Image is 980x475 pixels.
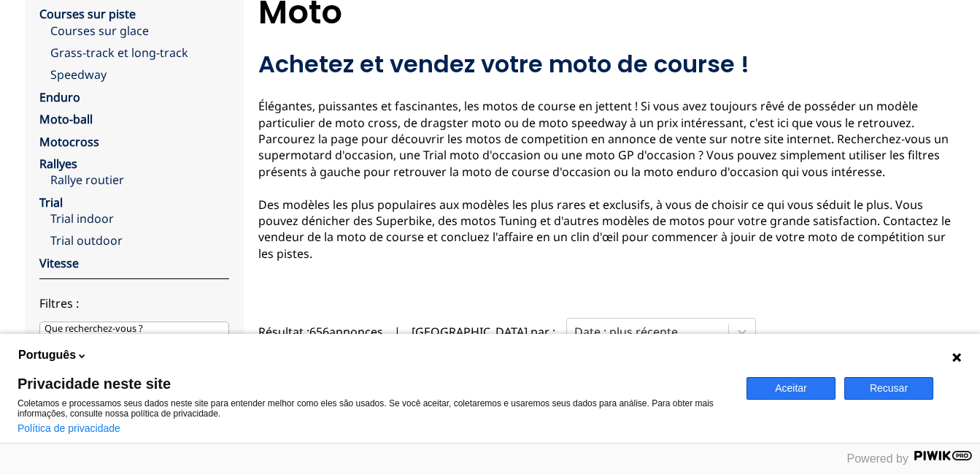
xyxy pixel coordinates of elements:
[39,194,63,210] a: Trial
[258,98,956,262] p: Élégantes, puissantes et fascinantes, les motos de course en jettent ! Si vous avez toujours rêvé...
[394,324,401,340] span: |
[18,376,729,391] span: Privacidade neste site
[39,134,99,150] a: Motocross
[50,45,229,61] a: Grass-track et long-track
[39,295,229,311] p: Filtres :
[50,23,229,39] a: Courses sur glace
[50,232,229,248] a: Trial outdoor
[258,324,383,340] span: Résultat : 656 annonces
[39,255,79,271] a: Vitesse
[412,324,555,340] p: [GEOGRAPHIC_DATA] par :
[50,172,229,188] a: Rallye routier
[847,452,909,465] span: Powered by
[844,377,933,400] button: Recusar
[39,111,93,127] a: Moto-ball
[50,66,229,83] a: Speedway
[18,398,729,419] p: Coletamos e processamos seus dados neste site para entender melhor como eles são usados. Se você ...
[50,210,229,227] a: Trial indoor
[258,50,956,79] h2: Achetez et vendez votre moto de course !
[39,89,80,105] a: Enduro
[39,6,136,22] a: Courses sur piste
[39,156,77,172] a: Rallyes
[45,322,143,335] p: Que recherchez-vous ?
[746,377,836,400] button: Aceitar
[18,422,120,434] a: Política de privacidade
[18,347,76,363] span: Português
